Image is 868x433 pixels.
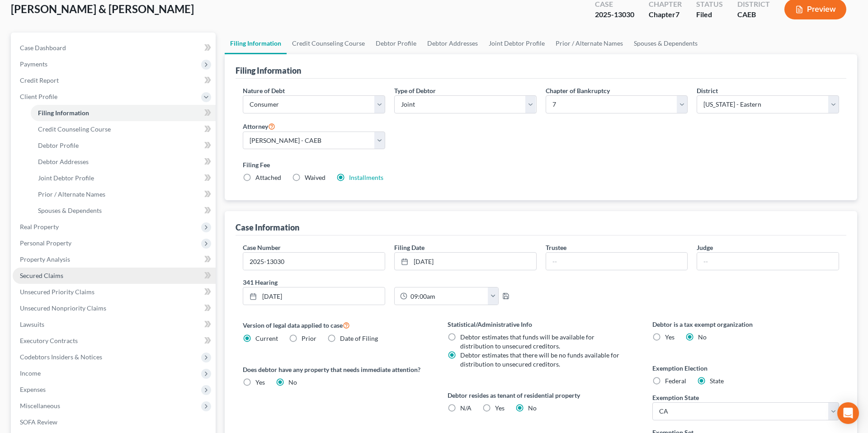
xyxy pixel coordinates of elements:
span: Yes [255,378,265,386]
span: Case Dashboard [20,44,66,52]
a: Prior / Alternate Names [31,186,216,202]
span: Real Property [20,223,59,231]
a: Debtor Addresses [422,33,483,54]
a: SOFA Review [13,414,216,430]
span: Secured Claims [20,272,63,279]
a: Spouses & Dependents [628,33,703,54]
span: Prior / Alternate Names [38,190,105,198]
span: Credit Report [20,76,59,84]
input: Enter case number... [243,253,385,270]
a: Credit Report [13,72,216,89]
span: No [528,404,537,412]
div: 2025-13030 [595,9,634,20]
div: Chapter [649,9,682,20]
span: Date of Filing [340,334,378,342]
a: Credit Counseling Course [31,121,216,137]
a: Joint Debtor Profile [31,170,216,186]
input: -- : -- [407,287,488,305]
span: Unsecured Priority Claims [20,288,94,296]
a: Unsecured Nonpriority Claims [13,300,216,316]
span: 7 [675,10,679,19]
span: Miscellaneous [20,402,60,409]
a: Property Analysis [13,251,216,268]
a: Debtor Addresses [31,154,216,170]
div: Case Information [236,222,299,233]
a: [DATE] [243,287,385,305]
label: Exemption Election [652,363,839,373]
a: Case Dashboard [13,40,216,56]
span: Debtor Profile [38,141,79,149]
a: Filing Information [31,105,216,121]
span: Debtor estimates that there will be no funds available for distribution to unsecured creditors. [460,351,619,368]
span: Unsecured Nonpriority Claims [20,304,106,312]
a: Secured Claims [13,268,216,284]
a: Credit Counseling Course [287,33,370,54]
input: -- [546,253,688,270]
span: Spouses & Dependents [38,207,102,214]
label: Chapter of Bankruptcy [546,86,610,95]
a: Joint Debtor Profile [483,33,550,54]
span: Debtor estimates that funds will be available for distribution to unsecured creditors. [460,333,594,350]
span: SOFA Review [20,418,57,426]
span: Joint Debtor Profile [38,174,94,182]
a: Prior / Alternate Names [550,33,628,54]
span: Yes [665,333,675,341]
div: Filing Information [236,65,301,76]
a: Filing Information [225,33,287,54]
label: Case Number [243,243,281,252]
div: CAEB [737,9,770,20]
span: N/A [460,404,472,412]
label: Statistical/Administrative Info [448,320,634,329]
label: Judge [697,243,713,252]
span: Current [255,334,278,342]
span: State [710,377,724,385]
span: Codebtors Insiders & Notices [20,353,102,361]
span: Prior [302,334,316,342]
label: Debtor resides as tenant of residential property [448,391,634,400]
span: No [288,378,297,386]
a: Installments [349,174,383,181]
span: Debtor Addresses [38,158,89,165]
label: Filing Date [394,243,425,252]
span: Client Profile [20,93,57,100]
input: -- [697,253,839,270]
span: No [698,333,707,341]
span: Payments [20,60,47,68]
label: 341 Hearing [238,278,541,287]
label: Version of legal data applied to case [243,320,429,330]
span: Income [20,369,41,377]
a: Debtor Profile [370,33,422,54]
div: Open Intercom Messenger [837,402,859,424]
label: Filing Fee [243,160,839,169]
a: [DATE] [395,253,536,270]
a: Debtor Profile [31,137,216,154]
span: Property Analysis [20,255,70,263]
span: Expenses [20,386,46,393]
div: Filed [696,9,723,20]
span: Waived [305,174,325,181]
span: Executory Contracts [20,337,78,344]
span: Yes [495,404,505,412]
label: Attorney [243,121,275,132]
a: Executory Contracts [13,333,216,349]
label: Does debtor have any property that needs immediate attention? [243,365,429,374]
span: Lawsuits [20,320,44,328]
label: Debtor is a tax exempt organization [652,320,839,329]
a: Unsecured Priority Claims [13,284,216,300]
span: Attached [255,174,281,181]
span: Personal Property [20,239,71,247]
label: Exemption State [652,393,699,402]
span: Filing Information [38,109,89,117]
label: Nature of Debt [243,86,285,95]
label: District [697,86,718,95]
a: Lawsuits [13,316,216,333]
span: Credit Counseling Course [38,125,111,133]
label: Trustee [546,243,566,252]
span: [PERSON_NAME] & [PERSON_NAME] [11,2,194,15]
span: Federal [665,377,686,385]
label: Type of Debtor [394,86,436,95]
a: Spouses & Dependents [31,202,216,219]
